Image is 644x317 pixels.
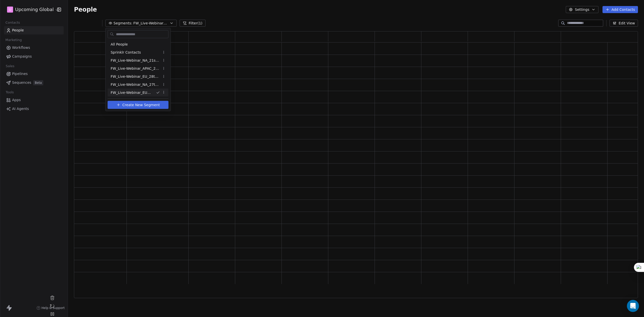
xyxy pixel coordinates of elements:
[122,102,160,107] span: Create New Segment
[111,90,152,95] span: FW_Live-Webinar_EU_27thAugust'25
[111,58,160,63] span: FW_Live-Webinar_NA_21stAugust'25
[111,50,141,55] span: Sprinklr Contacts
[111,42,128,47] span: All People
[111,82,160,87] span: FW_Live-Webinar_NA_27thAugust'25
[108,101,169,109] button: Create New Segment
[111,66,160,71] span: FW_Live-Webinar_APAC_21stAugust'25
[108,40,169,97] div: Suggestions
[111,74,160,79] span: FW_Live-Webinar_EU_28thAugust'25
